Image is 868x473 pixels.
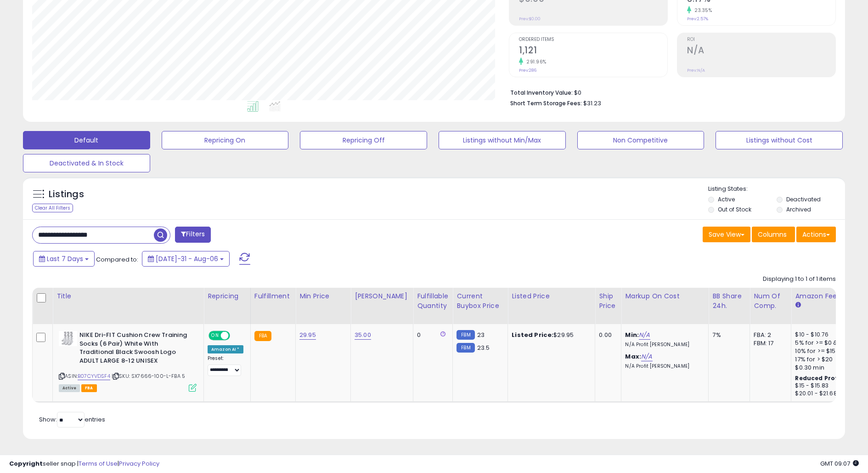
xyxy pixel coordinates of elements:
[796,227,836,242] button: Actions
[254,331,271,341] small: FBA
[457,291,504,311] div: Current Buybox Price
[156,254,218,263] span: [DATE]-31 - Aug-06
[712,291,746,311] div: BB Share 24h.
[523,58,547,65] small: 291.96%
[512,331,553,339] b: Listed Price:
[625,342,701,348] p: N/A Profit [PERSON_NAME]
[621,288,709,324] th: The percentage added to the cost of goods (COGS) that forms the calculator for Min & Max prices.
[786,205,811,213] label: Archived
[79,459,118,468] a: Terms of Use
[355,331,371,340] a: 35.00
[208,355,243,376] div: Preset:
[417,291,449,311] div: Fulfillable Quantity
[820,459,859,468] span: 2025-08-14 09:07 GMT
[162,131,289,149] button: Repricing On
[49,188,84,201] h5: Listings
[625,331,639,339] b: Min:
[23,154,150,172] button: Deactivated & In Stock
[519,45,667,57] h2: 1,121
[625,291,705,301] div: Markup on Cost
[355,291,409,301] div: [PERSON_NAME]
[510,89,573,97] b: Total Inventory Value:
[119,459,159,468] a: Privacy Policy
[786,195,821,203] label: Deactivated
[763,275,836,284] div: Displaying 1 to 1 of 1 items
[519,37,667,42] span: Ordered Items
[142,251,230,267] button: [DATE]-31 - Aug-06
[691,7,712,14] small: 23.35%
[78,372,110,380] a: B07CYVDSF4
[703,227,750,242] button: Save View
[687,45,835,57] h2: N/A
[758,230,787,239] span: Columns
[23,131,150,149] button: Default
[599,331,614,339] div: 0.00
[687,37,835,42] span: ROI
[477,343,490,352] span: 23.5
[299,331,316,340] a: 29.95
[229,332,243,340] span: OFF
[641,352,652,361] a: N/A
[519,16,541,22] small: Prev: $0.00
[510,99,582,107] b: Short Term Storage Fees:
[33,251,95,267] button: Last 7 Days
[754,339,784,348] div: FBM: 17
[599,291,617,311] div: Ship Price
[708,185,845,194] p: Listing States:
[754,291,787,311] div: Num of Comp.
[718,195,735,203] label: Active
[79,331,191,367] b: NIKE Dri-FIT Cushion Crew Training Socks (6 Pair) White With Traditional Black Swoosh Logo ADULT ...
[208,345,243,353] div: Amazon AI *
[639,331,650,340] a: N/A
[795,374,855,382] b: Reduced Prof. Rng.
[752,227,795,242] button: Columns
[795,301,800,309] small: Amazon Fees.
[439,131,566,149] button: Listings without Min/Max
[457,343,474,353] small: FBM
[59,384,80,392] span: All listings currently available for purchase on Amazon
[716,131,843,149] button: Listings without Cost
[457,330,474,340] small: FBM
[477,331,485,339] span: 23
[9,459,43,468] strong: Copyright
[625,352,641,361] b: Max:
[208,291,247,301] div: Repricing
[175,227,211,243] button: Filters
[299,291,347,301] div: Min Price
[32,204,73,212] div: Clear All Filters
[81,384,97,392] span: FBA
[39,415,105,424] span: Show: entries
[209,332,221,340] span: ON
[519,68,536,73] small: Prev: 286
[512,331,588,339] div: $29.95
[254,291,292,301] div: Fulfillment
[59,331,197,391] div: ASIN:
[300,131,427,149] button: Repricing Off
[9,460,159,468] div: seller snap | |
[754,331,784,339] div: FBA: 2
[56,291,200,301] div: Title
[112,372,185,380] span: | SKU: SX7666-100-L-FBA 5
[712,331,743,339] div: 7%
[47,254,83,263] span: Last 7 Days
[96,255,138,264] span: Compared to:
[59,331,77,346] img: 31yiWDNF62L._SL40_.jpg
[583,99,601,108] span: $31.23
[687,16,708,22] small: Prev: 2.57%
[512,291,591,301] div: Listed Price
[577,131,705,149] button: Non Competitive
[417,331,445,339] div: 0
[625,363,701,370] p: N/A Profit [PERSON_NAME]
[718,205,751,213] label: Out of Stock
[687,68,705,73] small: Prev: N/A
[510,86,829,97] li: $0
